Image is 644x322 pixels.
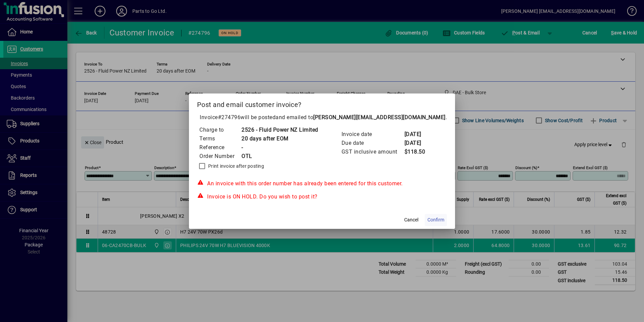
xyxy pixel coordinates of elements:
[207,163,264,169] label: Print invoice after posting
[404,139,431,147] td: [DATE]
[425,214,447,226] button: Confirm
[341,139,404,147] td: Due date
[241,143,318,152] td: -
[241,134,318,143] td: 20 days after EOM
[404,147,431,156] td: $118.50
[189,93,455,113] h2: Post and email customer invoice?
[199,143,241,152] td: Reference
[241,126,318,134] td: 2526 - Fluid Power NZ Limited
[197,113,447,122] p: Invoice will be posted .
[199,126,241,134] td: Charge to
[341,147,404,156] td: GST inclusive amount
[197,193,447,201] div: Invoice is ON HOLD. Do you wish to post it?
[199,134,241,143] td: Terms
[404,216,418,223] span: Cancel
[404,130,431,139] td: [DATE]
[427,216,444,223] span: Confirm
[241,152,318,161] td: OTL
[199,152,241,161] td: Order Number
[313,114,446,120] b: [PERSON_NAME][EMAIL_ADDRESS][DOMAIN_NAME]
[197,180,447,188] div: An invoice with this order number has already been entered for this customer.
[341,130,404,139] td: Invoice date
[400,214,422,226] button: Cancel
[276,114,446,120] span: and emailed to
[218,114,241,120] span: #274796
